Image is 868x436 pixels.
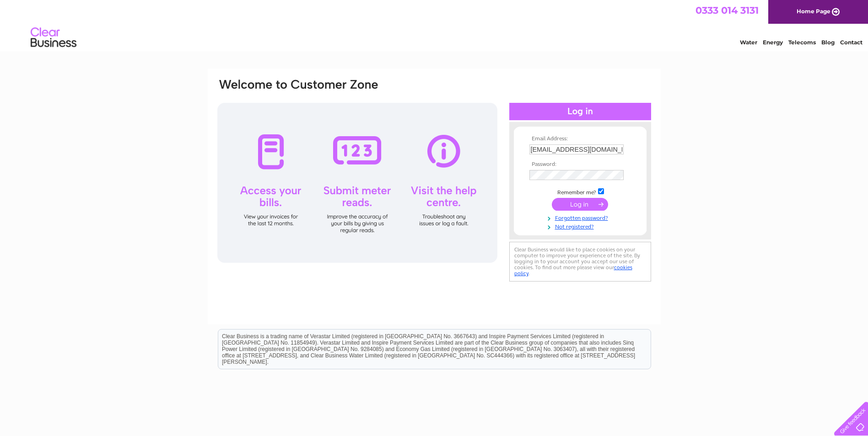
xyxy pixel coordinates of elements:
[529,222,633,230] a: Not registered?
[514,264,632,276] a: cookies policy
[740,39,757,46] a: Water
[695,5,759,16] a: 0333 014 3131
[821,39,835,46] a: Blog
[527,161,633,168] th: Password:
[509,242,651,282] div: Clear Business would like to place cookies on your computer to improve your experience of the sit...
[552,198,608,211] input: Submit
[527,187,633,196] td: Remember me?
[529,213,633,222] a: Forgotten password?
[840,39,863,46] a: Contact
[527,136,633,142] th: Email Address:
[763,39,783,46] a: Energy
[218,5,651,44] div: Clear Business is a trading name of Verastar Limited (registered in [GEOGRAPHIC_DATA] No. 3667643...
[788,39,816,46] a: Telecoms
[30,24,77,52] img: logo.png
